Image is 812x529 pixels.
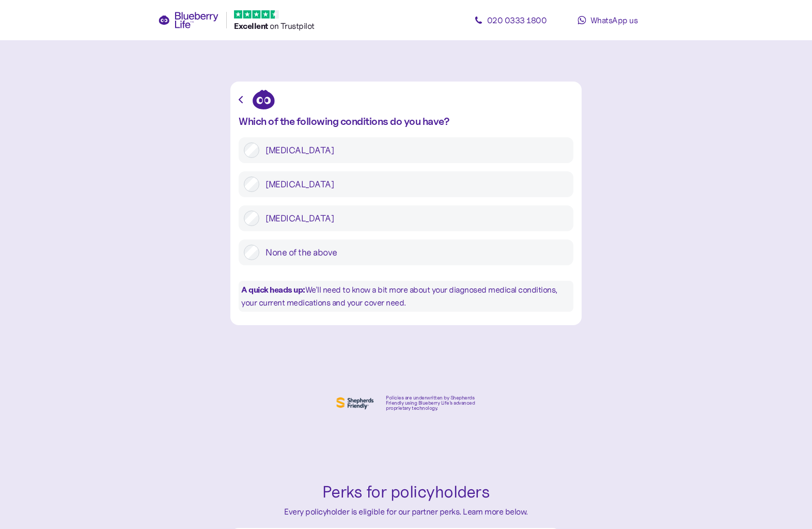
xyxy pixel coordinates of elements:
label: [MEDICAL_DATA] [259,142,568,158]
img: Shephers Friendly [334,395,376,411]
div: Every policyholder is eligible for our partner perks. Learn more below. [236,505,576,518]
a: WhatsApp us [561,10,654,30]
div: Which of the following conditions do you have? [239,116,573,127]
div: Policies are underwritten by Shepherds Friendly using Blueberry Life’s advanced proprietary techn... [386,395,478,411]
span: WhatsApp us [590,15,638,25]
div: We'll need to know a bit more about your diagnosed medical conditions, your current medications a... [239,281,573,312]
b: A quick heads up: [241,284,305,295]
span: Excellent ️ [234,21,270,31]
span: on Trustpilot [270,21,315,31]
label: [MEDICAL_DATA] [259,211,568,226]
div: Perks for policyholders [236,479,576,505]
span: 020 0333 1800 [487,15,547,25]
a: 020 0333 1800 [464,10,557,30]
label: None of the above [259,245,568,260]
label: [MEDICAL_DATA] [259,177,568,192]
